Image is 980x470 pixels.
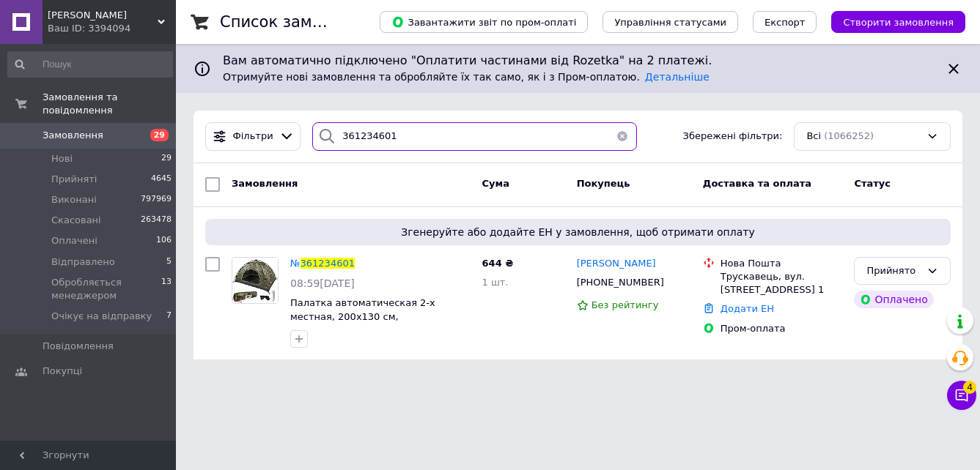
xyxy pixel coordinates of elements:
[577,257,656,271] a: [PERSON_NAME]
[161,276,172,302] span: 13
[150,129,169,141] span: 29
[577,258,656,269] span: [PERSON_NAME]
[645,71,710,83] a: Детальніше
[51,310,152,323] span: Очікує на відправку
[51,255,115,269] span: Відправлено
[151,173,172,186] span: 4645
[166,310,172,323] span: 7
[608,122,637,151] button: Очистить
[51,173,97,186] span: Прийняті
[765,17,806,28] span: Експорт
[7,51,173,78] input: Пошук
[232,257,279,304] a: Фото товару
[824,130,874,141] span: (1066252)
[703,178,811,189] span: Доставка та оплата
[156,234,172,247] span: 106
[211,225,945,239] span: Згенеруйте або додайте ЕН у замовлення, щоб отримати оплату
[592,299,659,310] span: Без рейтингу
[577,277,664,288] span: [PHONE_NUMBER]
[721,270,843,296] div: Трускавець, вул. [STREET_ADDRESS] 1
[43,129,103,142] span: Замовлення
[721,257,843,270] div: Нова Пошта
[831,11,965,33] button: Створити замовлення
[166,255,172,269] span: 5
[290,277,355,289] span: 08:59[DATE]
[43,365,82,378] span: Покупці
[232,258,278,303] img: Фото товару
[683,130,783,143] span: Збережені фільтри:
[603,11,738,33] button: Управління статусами
[482,258,514,269] span: 644 ₴
[48,22,176,35] div: Ваш ID: 3394094
[51,152,73,165] span: Нові
[963,381,976,394] span: 4
[232,178,298,189] span: Замовлення
[380,11,588,33] button: Завантажити звіт по пром-оплаті
[48,9,158,22] span: HUGO
[806,130,821,143] span: Всі
[843,17,954,28] span: Створити замовлення
[301,258,355,269] span: 361234601
[51,276,161,302] span: Обробляється менеджером
[312,122,637,151] input: Пошук за номером замовлення, ПІБ покупця, номером телефону, Email, номером накладної
[161,152,172,165] span: 29
[854,178,891,189] span: Статус
[223,53,933,70] span: Вам автоматично підключено "Оплатити частинами від Rozetka" на 2 платежі.
[753,11,817,33] button: Експорт
[223,71,710,83] span: Отримуйте нові замовлення та обробляйте їх так само, як і з Пром-оплатою.
[482,178,509,189] span: Cума
[577,178,630,189] span: Покупець
[51,234,97,247] span: Оплачені
[290,258,355,269] a: №361234601
[51,193,97,206] span: Виконані
[290,297,460,362] a: Палатка автоматическая 2-х местная, 200х130 см, [GEOGRAPHIC_DATA] / Туристическая палатка / Палат...
[43,340,114,353] span: Повідомлення
[290,258,301,269] span: №
[43,91,176,117] span: Замовлення та повідомлення
[721,322,843,335] div: Пром-оплата
[854,291,933,308] div: Оплачено
[141,214,172,227] span: 263478
[614,17,726,28] span: Управління статусами
[817,16,965,27] a: Створити замовлення
[721,303,774,314] a: Додати ЕН
[947,381,976,410] button: Чат з покупцем4
[391,15,576,29] span: Завантажити звіт по пром-оплаті
[51,214,101,227] span: Скасовані
[141,193,172,206] span: 797969
[866,264,921,279] div: Прийнято
[233,130,273,143] span: Фільтри
[220,13,369,31] h1: Список замовлень
[482,277,509,288] span: 1 шт.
